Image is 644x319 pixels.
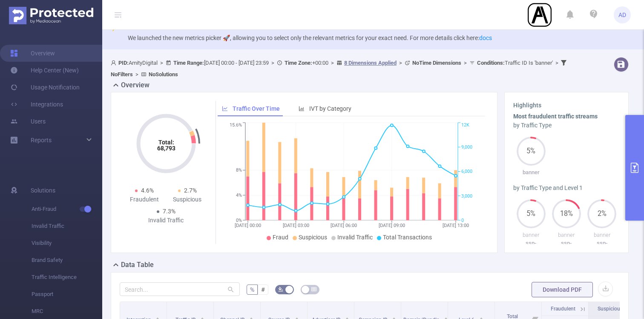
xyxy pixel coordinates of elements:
[477,60,553,66] span: Traffic ID Is 'banner'
[273,234,288,241] span: Fraud
[200,316,205,319] i: icon: caret-up
[233,105,280,112] span: Traffic Over Time
[311,287,316,292] i: icon: table
[111,60,569,78] span: AmityDigital [DATE] 00:00 - [DATE] 23:59 +00:00
[141,187,154,194] span: 4.6%
[10,45,55,62] a: Overview
[278,287,283,292] i: icon: bg-colors
[32,218,102,235] span: Invalid Traffic
[111,71,133,78] b: No Filters
[236,193,242,198] tspan: 4%
[32,201,102,218] span: Anti-Fraud
[282,223,309,228] tspan: [DATE] 03:00
[10,79,80,96] a: Usage Notification
[392,316,397,319] i: icon: caret-up
[477,60,505,66] b: Conditions :
[328,60,336,66] span: >
[584,239,620,256] p: ssp-3b6ae2ac02754b4c
[158,139,174,146] tspan: Total:
[553,60,561,66] span: >
[31,137,52,144] span: Reports
[461,169,472,175] tspan: 6,000
[31,132,52,149] a: Reports
[32,252,102,269] span: Brand Safety
[549,239,584,256] p: ssp-f9330a224f00c111
[532,282,593,297] button: Download PDF
[120,282,240,296] input: Search...
[513,113,598,120] b: Most fraudulent traffic streams
[598,306,623,312] span: Suspicious
[163,208,175,215] span: 7.3%
[479,316,483,319] i: icon: caret-up
[479,34,492,41] a: docs
[513,121,620,130] div: by Traffic Type
[549,231,584,239] p: banner
[133,71,141,78] span: >
[157,145,175,152] tspan: 68,793
[378,223,405,228] tspan: [DATE] 09:00
[517,148,546,155] span: 5%
[230,123,242,128] tspan: 15.6%
[144,216,187,225] div: Invalid Traffic
[513,101,620,110] h3: Highlights
[128,34,492,41] span: We launched the new metrics picker 🚀, allowing you to select only the relevant metrics for your e...
[299,234,327,241] span: Suspicious
[121,260,154,270] h2: Data Table
[517,210,546,217] span: 5%
[123,195,166,204] div: Fraudulent
[513,231,549,239] p: banner
[513,168,549,177] p: banner
[443,223,469,228] tspan: [DATE] 13:00
[345,316,350,319] i: icon: caret-up
[309,105,351,112] span: IVT by Category
[10,96,63,113] a: Integrations
[584,231,620,239] p: banner
[32,286,102,303] span: Passport
[249,316,254,319] i: icon: caret-up
[285,60,312,66] b: Time Zone:
[236,168,242,173] tspan: 8%
[294,316,299,319] i: icon: caret-up
[155,316,160,319] i: icon: caret-up
[551,306,575,312] span: Fraudulent
[331,223,357,228] tspan: [DATE] 06:00
[31,182,55,199] span: Solutions
[32,269,102,286] span: Traffic Intelligence
[222,106,228,112] i: icon: line-chart
[149,71,178,78] b: No Solutions
[461,60,469,66] span: >
[121,80,149,90] h2: Overview
[412,60,461,66] b: No Time Dimensions
[10,113,46,130] a: Users
[461,193,472,199] tspan: 3,000
[269,60,277,66] span: >
[513,184,620,193] div: by Traffic Type and Level 1
[587,210,616,217] span: 2%
[461,123,469,128] tspan: 12K
[32,235,102,252] span: Visibility
[235,223,261,228] tspan: [DATE] 00:00
[344,60,397,66] u: 8 Dimensions Applied
[9,7,93,24] img: Protected Media
[461,218,464,223] tspan: 0
[443,316,448,319] i: icon: caret-up
[299,106,305,112] i: icon: bar-chart
[461,144,472,150] tspan: 9,000
[250,286,254,293] span: %
[166,195,209,204] div: Suspicious
[173,60,204,66] b: Time Range:
[184,187,197,194] span: 2.7%
[618,6,626,23] span: AD
[158,60,166,66] span: >
[10,62,79,79] a: Help Center (New)
[397,60,405,66] span: >
[337,234,373,241] span: Invalid Traffic
[261,286,265,293] span: #
[111,60,118,66] i: icon: user
[552,210,581,217] span: 18%
[513,239,549,256] p: ssp-30d66513c2f74616
[118,60,129,66] b: PID:
[383,234,432,241] span: Total Transactions
[236,218,242,223] tspan: 0%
